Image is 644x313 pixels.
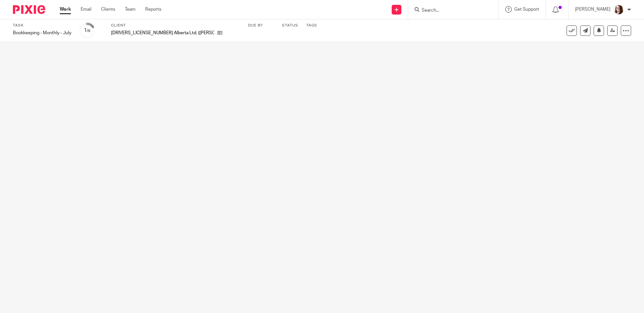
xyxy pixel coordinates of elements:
input: Search [421,8,479,14]
p: [DRIVERS_LICENSE_NUMBER] Alberta Ltd. ([PERSON_NAME]) [111,30,214,36]
span: 2344347 Alberta Ltd. (Schmidt) [111,30,214,36]
p: [PERSON_NAME] [575,6,610,13]
a: Work [60,6,71,13]
img: Pixie [13,5,45,14]
label: Task [13,23,71,28]
a: Team [125,6,136,13]
label: Due by [248,23,274,28]
a: Clients [101,6,115,13]
label: Client [111,23,240,28]
label: Status [282,23,298,28]
a: Email [81,6,91,13]
div: 1 [84,27,90,34]
a: Reports [145,6,161,13]
img: Kelsey%20Website-compressed%20Resized.jpg [614,5,624,15]
i: Open client page [217,30,222,35]
small: /6 [87,29,90,33]
div: Bookkeeping - Monthly - July [13,30,71,36]
label: Tags [306,23,317,28]
span: Get Support [514,7,539,12]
